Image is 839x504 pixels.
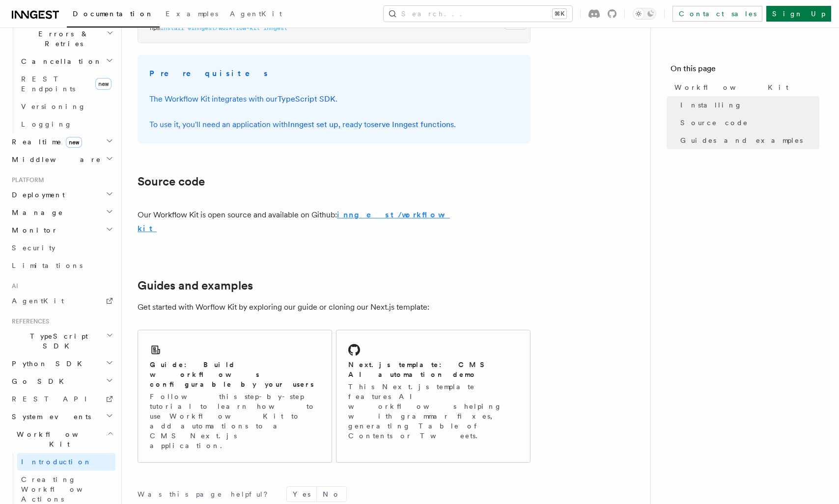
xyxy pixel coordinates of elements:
[348,360,518,379] h2: Next.js template: CMS AI automation demo
[8,151,115,168] button: Middleware
[680,135,803,145] span: Guides and examples
[8,359,88,369] span: Python SDK
[17,115,115,133] a: Logging
[553,9,566,19] kbd: ⌘K
[160,3,224,27] a: Examples
[8,429,107,449] span: Workflow Kit
[680,100,742,110] span: Installing
[8,208,63,217] span: Manage
[633,8,656,20] button: Toggle dark mode
[8,412,91,422] span: System events
[766,6,831,22] a: Sign Up
[8,408,115,425] button: System events
[680,118,748,128] span: Source code
[12,395,95,403] span: REST API
[138,489,275,499] p: Was this page helpful?
[224,3,288,27] a: AgentKit
[8,186,115,204] button: Deployment
[149,69,269,78] strong: Prerequisites
[67,3,160,27] a: Documentation
[8,376,70,386] span: Go SDK
[21,75,75,93] span: REST Endpoints
[384,6,572,22] button: Search...⌘K
[8,257,115,274] a: Limitations
[17,53,115,70] button: Cancellation
[8,425,115,453] button: Workflow Kit
[8,133,115,151] button: Realtimenew
[8,204,115,221] button: Manage
[8,282,18,290] span: AI
[21,103,86,110] span: Versioning
[17,25,115,53] button: Errors & Retries
[166,10,218,18] span: Examples
[73,10,154,18] span: Documentation
[8,155,101,164] span: Middleware
[21,458,92,466] span: Introduction
[8,292,115,310] a: AgentKit
[674,82,788,92] span: Workflow Kit
[66,137,82,148] span: new
[672,6,762,22] a: Contact sales
[150,392,320,451] p: Follow this step-by-step tutorial to learn how to use Workflow Kit to add automations to a CMS Ne...
[188,25,260,31] span: @inngest/workflow-kit
[17,56,102,66] span: Cancellation
[17,70,115,98] a: REST Endpointsnew
[8,372,115,390] button: Go SDK
[138,175,205,188] a: Source code
[676,96,819,114] a: Installing
[348,382,518,441] p: This Next.js template features AI workflows helping with grammar fixes, generating Table of Conte...
[8,190,65,200] span: Deployment
[21,120,72,128] span: Logging
[8,239,115,257] a: Security
[317,487,346,502] button: No
[8,318,49,325] span: References
[138,208,453,236] p: Our Workflow Kit is open source and available on Github:
[8,221,115,239] button: Monitor
[371,120,454,129] a: serve Inngest functions
[160,25,184,31] span: install
[138,279,253,292] a: Guides and examples
[8,331,106,351] span: TypeScript SDK
[12,244,56,252] span: Security
[8,137,82,147] span: Realtime
[12,262,83,269] span: Limitations
[8,327,115,355] button: TypeScript SDK
[263,25,287,31] span: inngest
[676,114,819,132] a: Source code
[457,217,531,227] iframe: GitHub
[8,390,115,408] a: REST API
[150,25,160,31] span: npm
[21,476,107,503] span: Creating Workflow Actions
[17,98,115,115] a: Versioning
[676,132,819,149] a: Guides and examples
[17,29,107,49] span: Errors & Retries
[278,94,336,104] a: TypeScript SDK
[95,78,112,90] span: new
[149,118,519,132] p: To use it, you'll need an application with , ready to .
[8,176,44,184] span: Platform
[149,92,519,106] p: The Workflow Kit integrates with our .
[17,453,115,471] a: Introduction
[8,355,115,372] button: Python SDK
[230,10,282,18] span: AgentKit
[150,360,320,389] h2: Guide: Build workflows configurable by your users
[8,225,58,235] span: Monitor
[12,297,64,305] span: AgentKit
[336,330,531,463] a: Next.js template: CMS AI automation demoThis Next.js template features AI workflows helping with ...
[138,300,531,314] p: Get started with Worflow Kit by exploring our guide or cloning our Next.js template:
[138,330,332,463] a: Guide: Build workflows configurable by your usersFollow this step-by-step tutorial to learn how t...
[671,63,819,79] h4: On this page
[287,487,316,502] button: Yes
[671,79,819,96] a: Workflow Kit
[288,120,338,129] a: Inngest set up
